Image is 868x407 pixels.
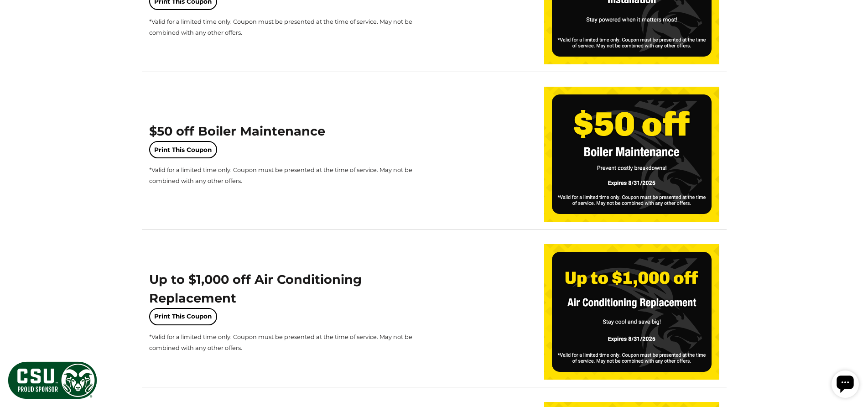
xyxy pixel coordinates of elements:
span: *Valid for a limited time only. Coupon must be presented at the time of service. May not be combi... [149,334,412,351]
img: CSU Sponsor Badge [7,360,98,400]
a: Print This Coupon [149,141,217,158]
span: *Valid for a limited time only. Coupon must be presented at the time of service. May not be combi... [149,18,412,36]
span: *Valid for a limited time only. Coupon must be presented at the time of service. May not be combi... [149,167,412,184]
span: $50 off Boiler Maintenance [149,124,325,139]
div: Open chat widget [4,4,31,31]
img: up-to-1000-off-ac-replacement8.png.webp [544,244,719,379]
a: Print This Coupon [149,308,217,325]
span: Up to $1,000 off Air Conditioning Replacement [149,272,362,306]
img: 50-off-boiler-maintenance8.png.webp [544,87,719,222]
